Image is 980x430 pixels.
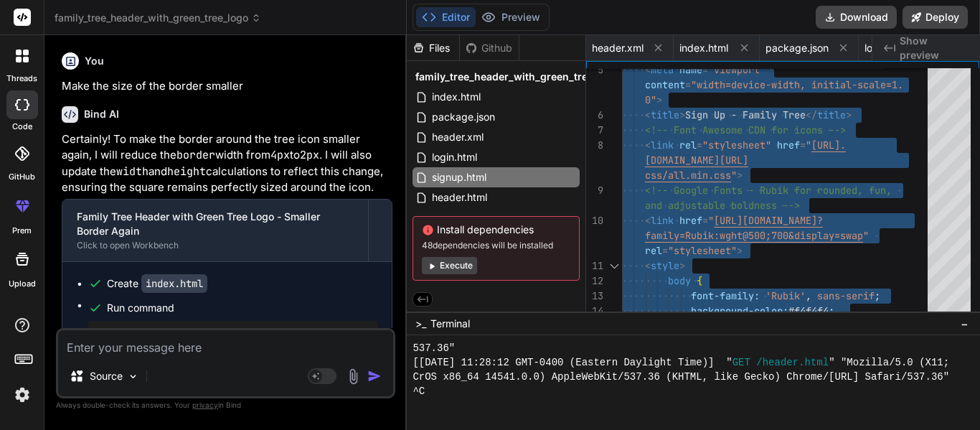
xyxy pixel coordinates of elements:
span: /header.html [756,355,829,370]
div: 7 [586,123,603,138]
div: 9 [586,183,603,198]
div: 14 [586,304,603,319]
span: </ [806,108,817,121]
label: code [12,121,32,133]
p: Certainly! To make the border around the tree icon smaller again, I will reduce the width from to... [62,131,392,196]
span: family=Rubik:wght@500;700&display=swap [645,229,863,242]
span: font-family: [691,289,760,302]
img: attachment [345,368,362,385]
span: > [737,169,743,182]
code: height [167,164,206,179]
span: package.json [430,108,496,126]
span: 537.36" [413,341,455,355]
span: index.html [679,41,728,55]
span: css/all.min.css [645,169,731,182]
span: Install dependencies [422,223,570,237]
div: Click to open Workbench [77,240,354,251]
button: Execute [422,257,477,274]
code: 2px [300,148,319,162]
span: = [697,139,702,151]
label: Upload [9,278,36,290]
span: = [685,78,691,91]
span: <!-- Font Awesome CDN for icons --> [645,123,846,136]
span: style [651,259,679,272]
span: header.html [430,189,489,206]
span: [URL][DOMAIN_NAME]? [714,214,823,227]
span: privacy [192,401,218,409]
div: 8 [586,138,603,153]
span: " [708,214,714,227]
code: border [176,148,215,162]
div: Files [407,41,459,55]
div: Family Tree Header with Green Tree Logo - Smaller Border Again [77,210,354,238]
span: <!-- Google Fonts - Rubik for rounded, fun, [645,184,892,197]
div: Github [460,41,519,55]
span: family_tree_header_with_green_tree_logo [55,11,261,25]
img: Pick Models [127,370,139,383]
code: width [116,164,149,179]
span: { [697,274,702,287]
button: Editor [416,7,476,27]
span: title [651,108,679,121]
span: package.json [765,41,829,55]
span: "stylesheet" [702,139,771,151]
div: 13 [586,289,603,304]
span: href [777,139,800,151]
span: 'Rubik' [765,289,806,302]
span: = [702,214,708,227]
label: prem [12,225,32,237]
p: Always double-check its answers. Your in Bind [56,398,395,412]
span: < [645,259,651,272]
span: signup.html [430,169,488,186]
span: Show preview [900,34,969,62]
span: = [662,244,668,257]
span: Run command [107,301,377,315]
span: background-color: [691,304,788,317]
span: Terminal [430,317,470,331]
button: Download [816,6,897,29]
div: 6 [586,108,603,123]
span: [URL]. [811,139,846,151]
span: and adjustable boldness --> [645,199,800,212]
span: > [846,108,852,121]
h6: Bind AI [84,107,119,121]
div: Click to collapse the range. [605,258,623,274]
span: header.xml [430,128,485,146]
label: threads [6,73,37,85]
code: 4px [270,148,290,162]
span: sans-serif [817,289,875,302]
span: rel [679,139,697,151]
span: #f4f4f4 [788,304,829,317]
span: body [668,274,691,287]
span: > [737,244,743,257]
span: " [806,139,811,151]
span: index.html [430,88,482,106]
span: href [679,214,702,227]
span: " [863,229,869,242]
button: Family Tree Header with Green Tree Logo - Smaller Border AgainClick to open Workbench [62,200,368,261]
div: Create [107,276,207,291]
label: GitHub [9,171,35,183]
span: login.html [430,149,479,166]
span: − [961,317,969,331]
span: title [817,108,846,121]
span: 0" [645,93,656,106]
span: CrOS x86_64 14541.0.0) AppleWebKit/537.36 (KHTML, like Gecko) Chrome/[URL] Safari/537.36" [413,370,949,384]
pre: npm run dev [94,327,372,338]
code: index.html [141,274,207,293]
span: < [645,108,651,121]
span: link [651,214,674,227]
span: > [679,259,685,272]
h6: You [85,54,104,68]
span: ; [829,304,834,317]
button: Deploy [903,6,968,29]
span: > [656,93,662,106]
div: 12 [586,274,603,289]
span: ^C [413,384,425,398]
span: 48 dependencies will be installed [422,240,570,251]
span: header.xml [592,41,644,55]
p: Source [90,369,123,383]
span: [DOMAIN_NAME][URL] [645,154,748,167]
span: content [645,78,685,91]
span: " [731,169,737,182]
